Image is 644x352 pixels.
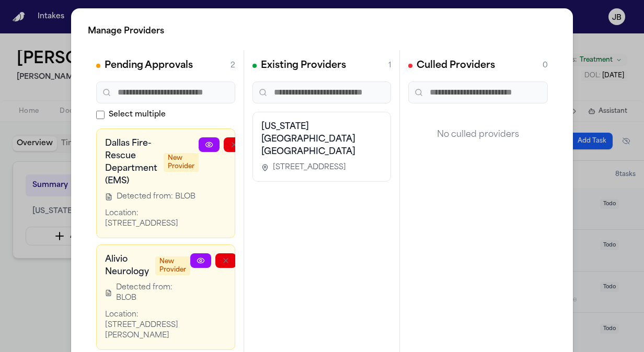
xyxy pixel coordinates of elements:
[190,253,211,268] a: View Provider
[231,61,235,71] span: 2
[116,283,190,303] span: Detected from: BLOB
[117,192,195,202] span: Detected from: BLOB
[261,121,383,158] h3: [US_STATE][GEOGRAPHIC_DATA] [GEOGRAPHIC_DATA]
[215,253,236,268] button: Reject
[543,61,548,71] span: 0
[155,256,190,275] span: New Provider
[105,58,193,73] h2: Pending Approvals
[88,25,556,38] h2: Manage Providers
[224,137,245,152] button: Reject
[105,137,157,187] h3: Dallas Fire-Rescue Department (EMS)
[417,58,495,73] h2: Culled Providers
[261,58,346,73] h2: Existing Providers
[105,310,190,341] div: Location: [STREET_ADDRESS][PERSON_NAME]
[408,112,548,158] div: No culled providers
[388,61,391,71] span: 1
[273,162,346,173] span: [STREET_ADDRESS]
[164,153,199,172] span: New Provider
[96,111,105,119] input: Select multiple
[109,110,166,120] span: Select multiple
[199,137,220,152] a: View Provider
[105,208,199,229] div: Location: [STREET_ADDRESS]
[105,253,149,278] h3: Alivio Neurology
